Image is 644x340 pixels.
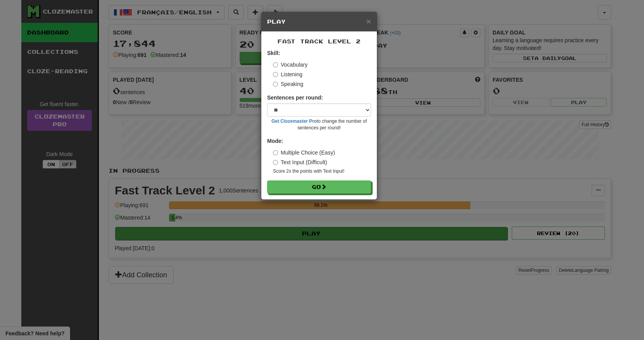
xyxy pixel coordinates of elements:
strong: Mode: [267,138,283,144]
input: Multiple Choice (Easy) [273,150,278,155]
h5: Play [267,18,371,26]
label: Vocabulary [273,61,307,69]
button: Go [267,180,371,194]
strong: Skill: [267,50,280,56]
input: Vocabulary [273,62,278,67]
label: Listening [273,70,302,78]
input: Speaking [273,82,278,87]
label: Text Input (Difficult) [273,158,327,166]
input: Listening [273,72,278,77]
small: Score 2x the points with Text Input ! [273,168,371,175]
button: Close [366,17,371,25]
span: Fast Track Level 2 [278,38,361,45]
a: Get Clozemaster Pro [271,118,317,124]
label: Speaking [273,80,303,88]
span: × [366,17,371,26]
label: Sentences per round: [267,94,323,101]
label: Multiple Choice (Easy) [273,149,335,156]
small: to change the number of sentences per round! [267,118,371,131]
input: Text Input (Difficult) [273,160,278,165]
